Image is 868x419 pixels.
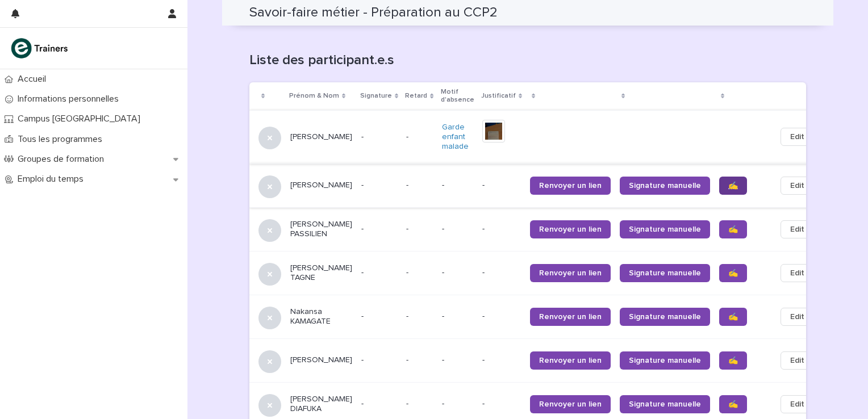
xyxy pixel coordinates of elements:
p: - [406,222,411,234]
a: Signature manuelle [620,351,710,370]
span: Edit [790,355,804,366]
span: ✍️ [728,269,738,277]
a: Signature manuelle [620,395,710,413]
p: Campus [GEOGRAPHIC_DATA] [13,114,149,124]
a: Signature manuelle [620,177,710,195]
p: Prénom & Nom [289,90,339,102]
span: Edit [790,399,804,410]
span: Edit [790,267,804,279]
a: ✍️ [719,308,747,326]
p: [PERSON_NAME] PASSILIEN [290,220,352,239]
span: Edit [790,311,804,322]
span: Edit [790,131,804,143]
p: - [442,268,473,278]
span: Renvoyer un lien [539,357,602,364]
p: [PERSON_NAME] TAGNE [290,263,352,283]
p: Informations personnelles [13,94,128,104]
span: Renvoyer un lien [539,269,602,277]
button: Edit [781,395,814,413]
p: - [361,224,397,234]
h2: Savoir-faire métier - Préparation au CCP2 [249,5,498,21]
a: ✍️ [719,220,747,238]
p: Emploi du temps [13,174,93,185]
span: Edit [790,180,804,191]
button: Edit [781,128,814,146]
span: Signature manuelle [629,313,701,321]
button: Edit [781,264,814,282]
p: - [406,353,411,365]
p: Nakansa KAMAGATE [290,307,352,326]
p: - [361,132,397,142]
p: - [442,399,473,409]
a: ✍️ [719,264,747,282]
p: [PERSON_NAME] [290,355,352,365]
p: - [361,355,397,365]
p: [PERSON_NAME] [290,181,352,190]
p: Justificatif [481,90,516,102]
span: Edit [790,224,804,235]
button: Edit [781,351,814,370]
a: Renvoyer un lien [530,177,611,195]
p: Tous les programmes [13,134,111,145]
span: Signature manuelle [629,225,701,233]
a: Signature manuelle [620,308,710,326]
p: - [361,268,397,278]
p: Motif d'absence [441,86,474,107]
span: Signature manuelle [629,357,701,364]
span: ✍️ [728,313,738,321]
p: [PERSON_NAME] [290,132,352,142]
span: ✍️ [728,357,738,364]
a: Signature manuelle [620,264,710,282]
span: Renvoyer un lien [539,400,602,408]
a: Renvoyer un lien [530,351,611,370]
span: ✍️ [728,182,738,190]
p: - [442,181,473,190]
button: Edit [781,308,814,326]
p: - [406,266,411,278]
button: Edit [781,220,814,238]
p: - [361,181,397,190]
p: - [482,355,521,365]
p: Retard [405,90,427,102]
p: - [406,397,411,409]
span: Renvoyer un lien [539,182,602,190]
span: Signature manuelle [629,182,701,190]
span: Renvoyer un lien [539,225,602,233]
p: - [442,224,473,234]
p: - [406,130,411,142]
tr: [PERSON_NAME]--- --Renvoyer un lienSignature manuelle✍️Edit [249,338,832,382]
p: - [442,355,473,365]
a: Renvoyer un lien [530,308,611,326]
p: - [482,399,521,409]
span: ✍️ [728,225,738,233]
a: Signature manuelle [620,220,710,238]
span: Renvoyer un lien [539,313,602,321]
p: Signature [360,90,392,102]
a: ✍️ [719,351,747,370]
tr: [PERSON_NAME]--- Garde enfant malade Edit [249,110,832,164]
p: - [442,312,473,321]
tr: [PERSON_NAME]--- --Renvoyer un lienSignature manuelle✍️Edit [249,164,832,207]
a: Garde enfant malade [442,123,473,151]
a: ✍️ [719,177,747,195]
tr: [PERSON_NAME] PASSILIEN--- --Renvoyer un lienSignature manuelle✍️Edit [249,207,832,251]
p: [PERSON_NAME] DIAFUKA [290,395,352,414]
img: K0CqGN7SDeD6s4JG8KQk [9,37,72,60]
p: - [406,309,411,321]
button: Edit [781,177,814,195]
a: ✍️ [719,395,747,413]
p: Accueil [13,74,55,85]
a: Renvoyer un lien [530,220,611,238]
p: Groupes de formation [13,154,113,165]
tr: [PERSON_NAME] TAGNE--- --Renvoyer un lienSignature manuelle✍️Edit [249,251,832,295]
span: Signature manuelle [629,269,701,277]
p: - [482,224,521,234]
p: - [482,312,521,321]
span: ✍️ [728,400,738,408]
p: - [406,178,411,190]
p: - [482,181,521,190]
p: - [361,399,397,409]
span: Signature manuelle [629,400,701,408]
tr: Nakansa KAMAGATE--- --Renvoyer un lienSignature manuelle✍️Edit [249,295,832,338]
a: Renvoyer un lien [530,264,611,282]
